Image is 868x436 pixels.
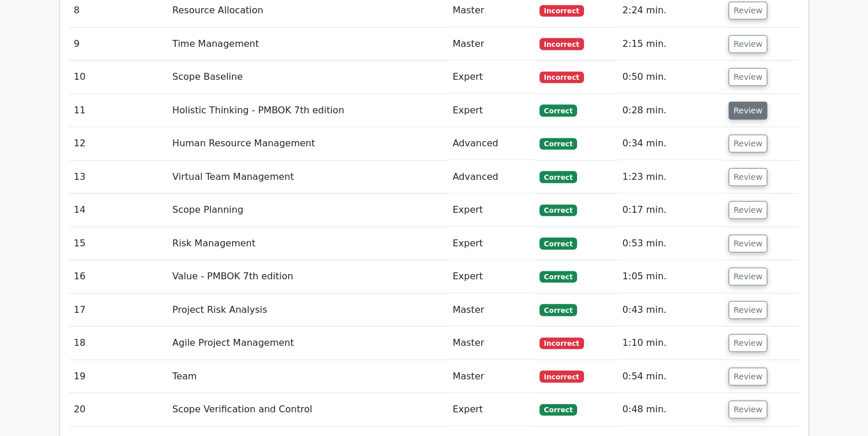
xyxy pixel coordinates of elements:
[69,393,168,426] td: 20
[729,135,768,153] button: Review
[540,171,577,183] span: Correct
[729,235,768,253] button: Review
[540,105,577,116] span: Correct
[729,301,768,319] button: Review
[448,28,535,61] td: Master
[540,205,577,216] span: Correct
[540,271,577,283] span: Correct
[448,327,535,360] td: Master
[618,28,723,61] td: 2:15 min.
[448,127,535,160] td: Advanced
[540,138,577,150] span: Correct
[168,94,448,127] td: Holistic Thinking - PMBOK 7th edition
[729,68,768,86] button: Review
[69,360,168,393] td: 19
[168,294,448,327] td: Project Risk Analysis
[168,227,448,260] td: Risk Management
[540,72,584,83] span: Incorrect
[540,238,577,249] span: Correct
[540,304,577,316] span: Correct
[69,227,168,260] td: 15
[448,260,535,293] td: Expert
[618,194,723,227] td: 0:17 min.
[168,327,448,360] td: Agile Project Management
[448,61,535,94] td: Expert
[729,368,768,386] button: Review
[448,360,535,393] td: Master
[618,360,723,393] td: 0:54 min.
[729,35,768,53] button: Review
[168,28,448,61] td: Time Management
[618,393,723,426] td: 0:48 min.
[448,393,535,426] td: Expert
[168,360,448,393] td: Team
[168,61,448,94] td: Scope Baseline
[729,168,768,186] button: Review
[69,294,168,327] td: 17
[448,94,535,127] td: Expert
[540,404,577,416] span: Correct
[729,401,768,419] button: Review
[729,334,768,352] button: Review
[618,327,723,360] td: 1:10 min.
[69,260,168,293] td: 16
[448,227,535,260] td: Expert
[69,194,168,227] td: 14
[448,161,535,194] td: Advanced
[540,371,584,382] span: Incorrect
[618,260,723,293] td: 1:05 min.
[168,194,448,227] td: Scope Planning
[540,338,584,349] span: Incorrect
[618,294,723,327] td: 0:43 min.
[729,268,768,286] button: Review
[729,102,768,120] button: Review
[618,94,723,127] td: 0:28 min.
[69,94,168,127] td: 11
[618,61,723,94] td: 0:50 min.
[540,5,584,17] span: Incorrect
[69,161,168,194] td: 13
[618,227,723,260] td: 0:53 min.
[729,201,768,219] button: Review
[729,2,768,20] button: Review
[69,61,168,94] td: 10
[168,127,448,160] td: Human Resource Management
[69,327,168,360] td: 18
[618,161,723,194] td: 1:23 min.
[618,127,723,160] td: 0:34 min.
[168,393,448,426] td: Scope Verification and Control
[540,38,584,50] span: Incorrect
[69,127,168,160] td: 12
[168,161,448,194] td: Virtual Team Management
[69,28,168,61] td: 9
[168,260,448,293] td: Value - PMBOK 7th edition
[448,294,535,327] td: Master
[448,194,535,227] td: Expert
